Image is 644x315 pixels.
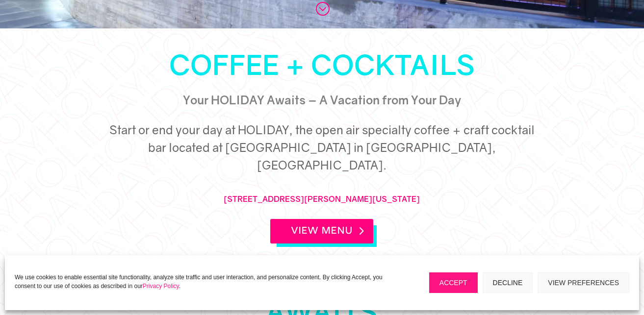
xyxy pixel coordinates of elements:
a: Privacy Policy [143,283,179,290]
button: View preferences [538,272,629,293]
a: View Menu [270,219,373,243]
a: [STREET_ADDRESS][PERSON_NAME][US_STATE] [224,194,420,204]
h5: Start or end your day at HOLIDAY, the open air specialty coffee + craft cocktail bar located at [... [101,121,542,179]
h1: cOFFEE + cocktails [64,51,579,83]
span: Your HOLIDAY Awaits – A Vacation from Your Day [183,93,461,107]
button: Accept [429,272,478,293]
button: Decline [483,272,533,293]
a: ; [315,1,330,16]
p: We use cookies to enable essential site functionality, analyze site traffic and user interaction,... [15,273,395,291]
